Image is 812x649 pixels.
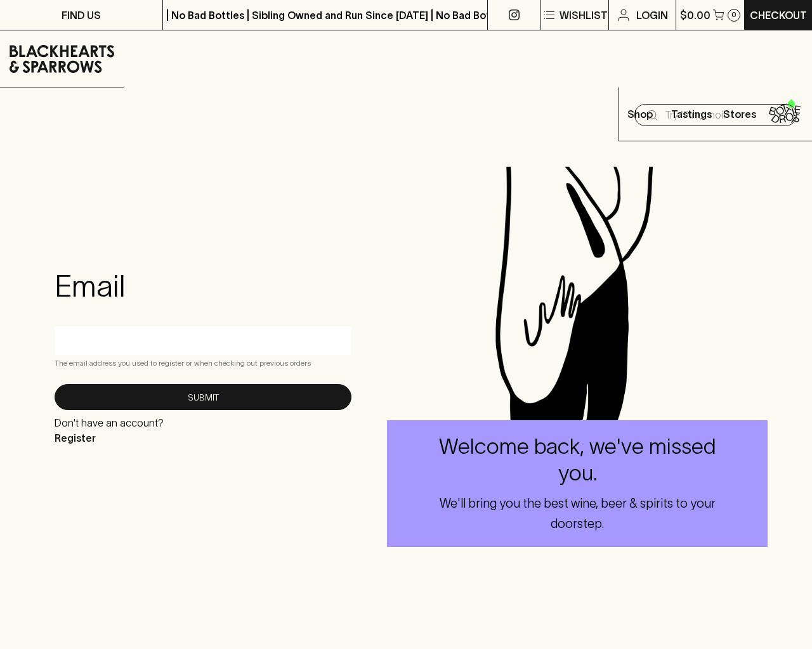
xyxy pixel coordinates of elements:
p: Login [636,8,668,23]
p: $0.00 [680,8,710,23]
p: Checkout [750,8,807,23]
button: Submit [55,384,351,410]
button: Shop [619,87,667,141]
h4: Welcome back, we've missed you. [433,434,722,487]
h3: Email [55,268,351,304]
p: Shop [627,106,653,122]
p: FIND US [62,8,101,23]
a: Tastings [667,87,716,141]
p: Don't have an account? [55,415,164,430]
input: Try "Pinot noir" [665,105,787,125]
a: Stores [716,87,764,141]
p: Wishlist [560,8,608,23]
h6: We'll bring you the best wine, beer & spirits to your doorstep. [433,493,722,534]
p: 0 [731,11,737,18]
img: pjver.png [387,167,768,420]
p: The email address you used to register or when checking out previous orders [55,357,351,369]
p: Register [55,430,164,446]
